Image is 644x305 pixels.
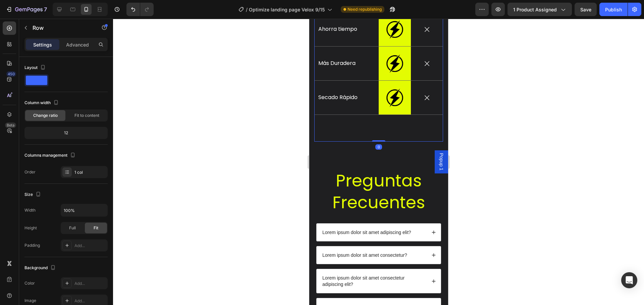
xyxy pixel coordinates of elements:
[33,112,58,119] span: Change ratio
[24,280,35,286] div: Color
[61,204,107,216] input: Auto
[24,190,42,199] div: Size
[24,263,57,273] div: Background
[24,98,60,107] div: Column width
[33,24,90,32] p: Row
[575,3,597,16] button: Save
[74,298,106,304] div: Add...
[66,41,89,48] p: Advanced
[26,128,106,138] div: 12
[24,63,47,72] div: Layout
[24,151,77,160] div: Columns management
[599,3,628,16] button: Publish
[246,6,248,13] span: /
[24,242,40,248] div: Padding
[69,225,76,231] span: Full
[74,112,99,119] span: Fit to content
[126,3,154,16] div: Undo/Redo
[24,207,36,213] div: Width
[3,3,50,16] button: 7
[33,41,52,48] p: Settings
[74,169,106,175] div: 1 col
[580,7,591,12] span: Save
[513,6,557,13] span: 1 product assigned
[249,6,325,13] span: Optimize landing page Velox 9/15
[13,285,116,297] p: Lorem ipsum dolor sit amet consectetur adipiscing?
[24,169,36,175] div: Order
[44,5,47,13] p: 7
[24,225,37,231] div: Height
[5,123,16,128] div: Beta
[6,71,16,77] div: 450
[621,272,637,288] div: Open Intercom Messenger
[74,243,106,249] div: Add...
[309,19,448,305] iframe: Design area
[94,225,98,231] span: Fit
[507,3,572,16] button: 1 product assigned
[347,6,382,12] span: Need republishing
[24,298,36,304] div: Image
[74,281,106,287] div: Add...
[605,6,622,13] div: Publish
